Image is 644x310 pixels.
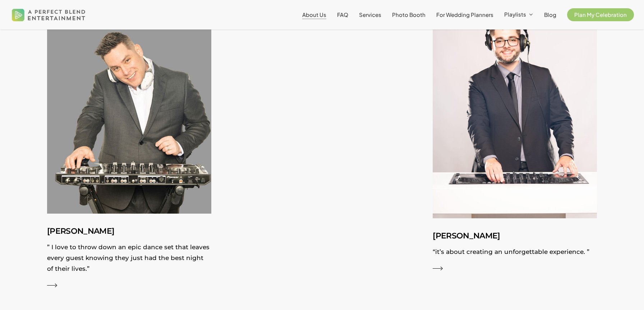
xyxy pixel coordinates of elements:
h3: [PERSON_NAME] [47,224,211,238]
span: Services [359,11,381,18]
a: Blog [544,12,556,18]
a: About Us [302,12,326,18]
span: Photo Booth [392,11,425,18]
span: Playlists [504,11,526,18]
a: Playlists [504,12,533,18]
a: FAQ [337,12,348,18]
a: Plan My Celebration [567,12,634,18]
p: ” I love to throw down an epic dance set that leaves every guest knowing they just had the best n... [47,242,211,278]
a: For Wedding Planners [436,12,493,18]
span: Blog [544,11,556,18]
a: Services [359,12,381,18]
span: About Us [302,11,326,18]
span: For Wedding Planners [436,11,493,18]
h3: [PERSON_NAME] [433,229,597,243]
img: A Perfect Blend Entertainment [10,3,87,27]
span: FAQ [337,11,348,18]
p: “it’s about creating an unforgettable experience. ” [433,246,597,261]
span: Plan My Celebration [574,11,627,18]
a: Photo Booth [392,12,425,18]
